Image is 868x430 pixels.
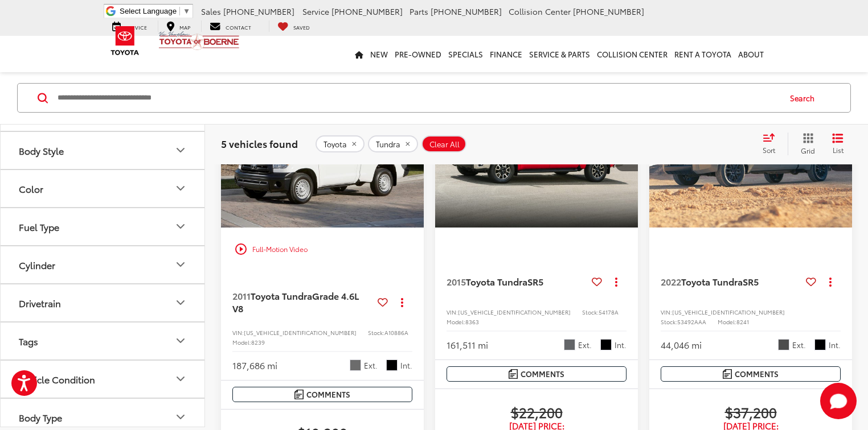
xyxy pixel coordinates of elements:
button: Vehicle ConditionVehicle Condition [1,361,206,398]
span: Stock: [582,308,599,316]
button: Toggle Chat Window [820,383,857,419]
svg: Start Chat [820,383,857,419]
span: 8241 [736,317,749,326]
span: Ext. [364,360,378,371]
button: ColorColor [1,170,206,207]
button: List View [824,133,852,155]
span: Graphite [600,339,612,350]
span: Model: [718,317,736,326]
span: Int. [400,360,412,371]
div: Drivetrain [174,296,187,310]
div: 161,511 mi [447,338,488,352]
span: Comments [521,369,564,379]
div: Tags [19,336,38,346]
span: SR5 [527,275,543,288]
div: Drivetrain [19,297,61,308]
span: Stock: [368,328,384,337]
span: $22,200 [447,403,627,420]
span: Saved [293,23,310,31]
a: 2015Toyota TundraSR5 [447,275,587,288]
button: remove Tundra [368,135,418,152]
div: Fuel Type [19,221,59,232]
a: My Saved Vehicles [269,20,318,32]
a: About [735,36,767,72]
span: Ext. [578,340,592,350]
span: Sort [763,145,775,155]
span: Grade 4.6L V8 [232,289,359,315]
span: Toyota [324,140,347,149]
span: Sales [201,6,221,17]
a: Finance [486,36,526,72]
span: dropdown dots [615,277,617,286]
a: Specials [445,36,486,72]
button: Select sort value [757,133,788,155]
span: ​ [179,7,180,15]
span: VIN: [661,308,672,316]
button: Actions [821,271,841,291]
span: dropdown dots [829,277,832,286]
span: Comments [735,369,779,379]
button: Body StyleBody Style [1,132,206,169]
div: Tags [174,334,187,348]
span: [PHONE_NUMBER] [573,6,644,17]
a: 2011Toyota TundraGrade 4.6L V8 [232,290,373,315]
span: Ext. [792,340,806,350]
span: Model: [232,338,251,346]
span: Int. [829,340,841,350]
input: Search by Make, Model, or Keyword [56,84,779,111]
button: DrivetrainDrivetrain [1,284,206,321]
span: 2011 [232,289,251,302]
span: List [832,145,844,155]
a: 2022Toyota TundraSR5 [661,275,801,288]
a: Select Language​ [120,7,190,15]
span: Toyota Tundra [681,275,743,288]
div: Color [19,183,43,194]
span: Collision Center [509,6,571,17]
span: Magnetic Gray Metallic [778,339,789,350]
a: Collision Center [593,36,671,72]
span: Comments [306,389,350,400]
span: VIN: [447,308,458,316]
button: Search [779,84,831,112]
span: $37,200 [661,403,841,420]
div: Color [174,182,187,196]
div: 187,686 mi [232,359,277,372]
span: [PHONE_NUMBER] [331,6,403,17]
span: 2015 [447,275,466,288]
div: Body Type [174,411,187,424]
span: ▼ [183,7,190,15]
div: Cylinder [19,259,55,270]
a: Pre-Owned [391,36,445,72]
span: [US_VEHICLE_IDENTIFICATION_NUMBER] [672,308,785,316]
span: 53492AAA [677,317,706,326]
div: Cylinder [174,258,187,272]
span: SR5 [743,275,759,288]
a: Service [104,20,155,32]
div: Vehicle Condition [19,374,95,384]
span: [US_VEHICLE_IDENTIFICATION_NUMBER] [458,308,571,316]
img: Comments [723,369,732,379]
span: Toyota Tundra [251,289,312,302]
span: Tundra [376,140,400,149]
span: Stock: [661,317,677,326]
span: Parts [410,6,428,17]
a: Rent a Toyota [671,36,735,72]
span: 5 vehicles found [221,137,298,150]
button: Actions [392,292,412,312]
div: Body Type [19,412,62,423]
a: Map [158,20,199,32]
div: Vehicle Condition [174,373,187,386]
span: 2022 [661,275,681,288]
span: Graphite [386,359,398,371]
span: VIN: [232,328,244,337]
span: Magnetic Gray Metallic [564,339,575,350]
button: CylinderCylinder [1,246,206,283]
span: [PHONE_NUMBER] [431,6,502,17]
div: Body Style [174,144,187,158]
span: Int. [615,340,627,350]
button: Actions [607,271,627,291]
span: dropdown dots [401,297,403,307]
button: Grid View [788,133,824,155]
span: Toyota Tundra [466,275,527,288]
span: Magnetic Gray Metallic [350,359,361,371]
